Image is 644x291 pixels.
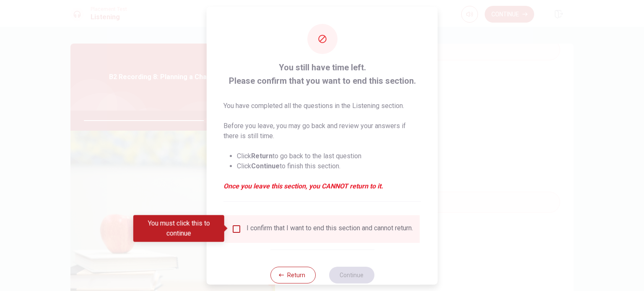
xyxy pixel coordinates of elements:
button: Return [270,266,315,283]
div: I confirm that I want to end this section and cannot return. [247,224,413,234]
div: You must click this to continue [133,215,224,242]
button: Continue [329,266,374,283]
span: You still have time left. Please confirm that you want to end this section. [223,60,421,87]
em: Once you leave this section, you CANNOT return to it. [223,181,421,191]
strong: Return [251,152,273,160]
span: You must click this to continue [231,224,241,234]
li: Click to go back to the last question [237,151,421,161]
p: You have completed all the questions in the Listening section. [223,100,421,111]
li: Click to finish this section. [237,161,421,171]
p: Before you leave, you may go back and review your answers if there is still time. [223,121,421,141]
strong: Continue [251,162,280,170]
